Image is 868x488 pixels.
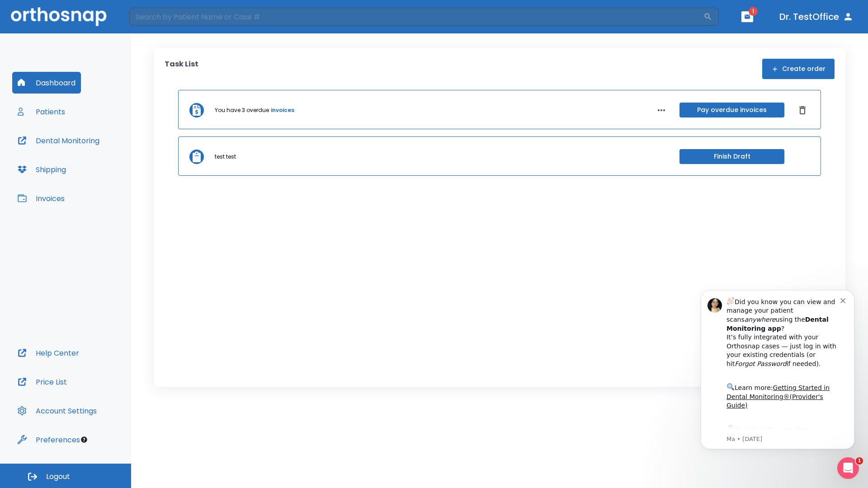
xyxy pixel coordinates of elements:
[749,7,758,16] span: 1
[39,147,153,193] div: Download the app: | ​ Let us know if you need help getting started!
[39,150,120,166] a: App Store
[12,72,81,94] button: Dashboard
[679,103,784,117] button: Pay overdue invoices
[11,7,107,26] img: Orthosnap
[687,277,868,464] iframe: Intercom notifications message
[679,149,784,164] button: Finish Draft
[12,130,105,151] button: Dental Monitoring
[12,188,70,209] button: Invoices
[215,106,269,114] p: You have 3 overdue
[762,59,835,79] button: Create order
[271,106,294,114] a: invoices
[12,101,71,122] button: Patients
[215,153,236,161] p: test test
[795,103,810,117] button: Dismiss
[776,9,857,25] button: Dr. TestOffice
[165,59,198,79] p: Task List
[46,472,70,482] span: Logout
[12,159,71,180] button: Shipping
[39,159,153,167] p: Message from Ma, sent 2w ago
[837,457,859,479] iframe: Intercom live chat
[80,436,88,444] div: Tooltip anchor
[12,371,72,393] button: Price List
[12,342,85,364] button: Help Center
[12,429,85,450] button: Preferences
[153,19,160,27] button: Dismiss notification
[856,457,863,465] span: 1
[129,8,703,26] input: Search by Patient Name or Case #
[12,400,102,422] button: Account Settings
